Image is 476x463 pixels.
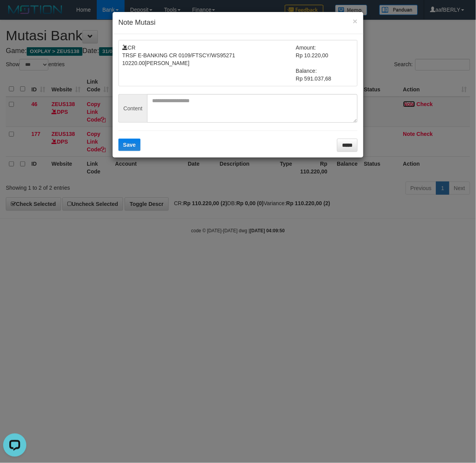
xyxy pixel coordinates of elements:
button: Open LiveChat chat widget [3,3,26,26]
button: × [353,17,358,25]
td: Amount: Rp 10.220,00 Balance: Rp 591.037,68 [296,44,354,82]
span: Content [118,94,147,123]
button: Save [118,139,140,151]
span: Save [123,142,136,148]
td: CR TRSF E-BANKING CR 0109/FTSCY/WS95271 10220.00[PERSON_NAME] [122,44,296,82]
h4: Note Mutasi [118,18,358,28]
